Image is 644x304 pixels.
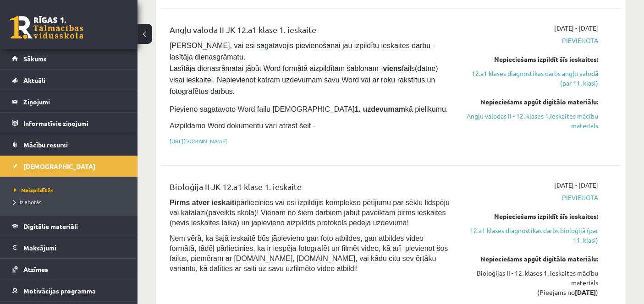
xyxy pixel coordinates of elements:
[12,259,126,280] a: Atzīmes
[464,97,598,107] div: Nepieciešams apgūt digitālo materiālu:
[383,65,402,72] strong: viens
[170,199,450,227] span: pārliecinies vai esi izpildījis komplekso pētījumu par sēklu lidspēju vai katalāzi(paveikts skolā...
[464,193,598,202] span: Pievienota
[12,156,126,177] a: [DEMOGRAPHIC_DATA]
[554,23,598,33] span: [DATE] - [DATE]
[12,134,126,155] a: Mācību resursi
[12,280,126,301] a: Motivācijas programma
[23,265,48,273] span: Atzīmes
[23,113,126,134] legend: Informatīvie ziņojumi
[23,141,68,149] span: Mācību resursi
[170,105,448,113] span: Pievieno sagatavoto Word failu [DEMOGRAPHIC_DATA] kā pielikumu.
[12,48,126,69] a: Sākums
[464,212,598,221] div: Nepieciešams izpildīt šīs ieskaites:
[12,113,126,134] a: Informatīvie ziņojumi
[170,199,237,206] strong: Pirms atver ieskaiti
[464,268,598,297] div: Bioloģijas II - 12. klases 1. ieskaites mācību materiāls (Pieejams no )
[355,105,405,113] strong: 1. uzdevumam
[23,91,126,112] legend: Ziņojumi
[12,91,126,112] a: Ziņojumi
[10,16,83,39] a: Rīgas 1. Tālmācības vidusskola
[12,216,126,237] a: Digitālie materiāli
[14,186,54,194] span: Neizpildītās
[575,288,596,296] strong: [DATE]
[170,180,451,197] div: Bioloģija II JK 12.a1 klase 1. ieskaite
[14,186,128,194] a: Neizpildītās
[170,23,451,40] div: Angļu valoda II JK 12.a1 klase 1. ieskaite
[170,137,227,145] a: [URL][DOMAIN_NAME]
[554,180,598,190] span: [DATE] - [DATE]
[170,42,440,95] span: [PERSON_NAME], vai esi sagatavojis pievienošanai jau izpildītu ieskaites darbu - lasītāja dienasg...
[23,162,95,170] span: [DEMOGRAPHIC_DATA]
[170,234,448,272] span: Ņem vērā, ka šajā ieskaitē būs jāpievieno gan foto atbildes, gan atbildes video formātā, tādēļ pā...
[23,287,96,295] span: Motivācijas programma
[14,198,41,206] span: Izlabotās
[23,237,126,258] legend: Maksājumi
[23,54,47,63] span: Sākums
[464,36,598,45] span: Pievienota
[170,122,315,130] span: Aizpildāmo Word dokumentu vari atrast šeit -
[23,222,78,230] span: Digitālie materiāli
[464,111,598,130] a: Angļu valodas II - 12. klases 1.ieskaites mācību materiāls
[464,54,598,64] div: Nepieciešams izpildīt šīs ieskaites:
[14,198,128,206] a: Izlabotās
[12,70,126,91] a: Aktuāli
[12,237,126,258] a: Maksājumi
[464,226,598,245] a: 12.a1 klases diagnostikas darbs bioloģijā (par 11. klasi)
[23,76,45,84] span: Aktuāli
[464,69,598,88] a: 12.a1 klases diagnostikas darbs angļu valodā (par 11. klasi)
[464,254,598,264] div: Nepieciešams apgūt digitālo materiālu:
